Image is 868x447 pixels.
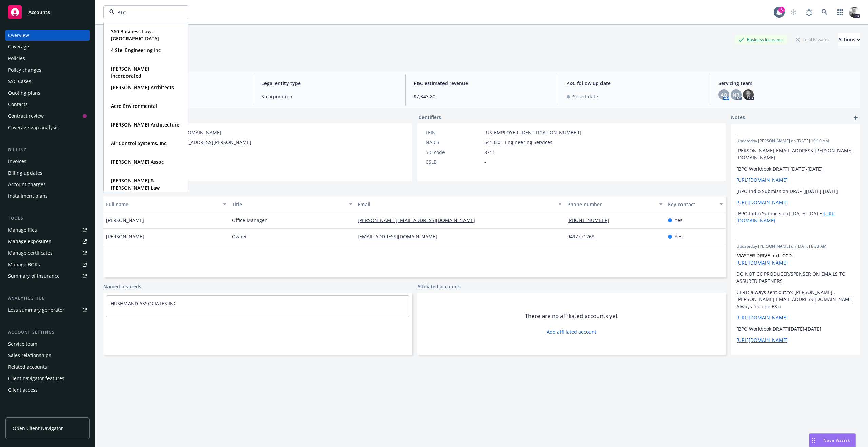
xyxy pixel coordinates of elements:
div: CSLB [426,158,481,166]
a: Manage files [5,225,90,235]
p: [BPO Workbook DRAFT] [DATE]-[DATE] [736,165,854,172]
a: Start snowing [787,5,800,19]
span: [STREET_ADDRESS][PERSON_NAME] [170,139,251,146]
a: Named insureds [103,283,141,290]
p: DO NOT CC PRODUCER/SPENSER ON EMAILS TO ASSURED PARTNERS [736,270,854,285]
div: Billing updates [8,168,42,178]
div: Tools [5,215,90,222]
a: Manage certificates [5,248,90,258]
div: Key contact [668,201,715,208]
a: Quoting plans [5,88,90,98]
a: SSC Cases [5,76,90,87]
span: Owner [232,233,247,240]
p: CERT: always sent out to: [PERSON_NAME] , [PERSON_NAME][EMAIL_ADDRESS][DOMAIN_NAME] Always includ... [736,289,854,310]
a: Coverage gap analysis [5,122,90,133]
div: Full name [106,201,219,208]
div: Manage BORs [8,259,40,270]
div: Related accounts [8,362,47,372]
span: Notes [731,114,745,122]
div: Installment plans [8,191,48,201]
a: Related accounts [5,362,90,372]
div: 3 [778,7,785,13]
span: Accounts [28,9,50,15]
a: [URL][DOMAIN_NAME] [736,314,788,321]
strong: [PERSON_NAME] Architecture [111,121,179,128]
button: Title [229,196,355,212]
button: Key contact [665,196,726,212]
div: -Updatedby [PERSON_NAME] on [DATE] 8:38 AMMASTER DRIVE Incl. CCD: [URL][DOMAIN_NAME]DO NOT CC PRO... [731,230,860,349]
span: $7,343.80 [414,93,550,100]
span: - [484,158,486,166]
a: [PERSON_NAME][EMAIL_ADDRESS][DOMAIN_NAME] [358,217,480,223]
span: [PERSON_NAME] [106,233,144,240]
span: Updated by [PERSON_NAME] on [DATE] 8:38 AM [736,243,854,249]
div: Sales relationships [8,350,51,361]
a: Invoices [5,156,90,167]
a: [URL][DOMAIN_NAME] [736,199,788,206]
div: Quoting plans [8,88,40,98]
a: 9497771268 [567,233,600,240]
div: SIC code [426,149,481,156]
div: Business Insurance [735,35,787,44]
img: photo [743,89,754,100]
a: Manage exposures [5,236,90,247]
a: [PHONE_NUMBER] [567,217,615,223]
a: Service team [5,338,90,349]
div: Service team [8,338,37,349]
div: Coverage [8,41,29,52]
span: Identifiers [417,114,441,121]
div: Phone number [567,201,655,208]
div: Email [358,201,554,208]
a: Report a Bug [802,5,816,19]
div: Overview [8,30,29,41]
span: Updated by [PERSON_NAME] on [DATE] 10:10 AM [736,138,854,144]
div: Analytics hub [5,295,90,302]
a: [URL][DOMAIN_NAME] [736,337,788,343]
button: Phone number [565,196,665,212]
span: Office Manager [232,217,267,224]
a: [URL][DOMAIN_NAME] [736,177,788,183]
p: [BPO Indio Submission] [DATE]-[DATE] [736,210,854,224]
strong: 360 Business Law-[GEOGRAPHIC_DATA] [111,28,159,42]
strong: MASTER DRIVE Incl. CCD: [736,252,793,259]
div: -Updatedby [PERSON_NAME] on [DATE] 10:10 AM[PERSON_NAME][EMAIL_ADDRESS][PERSON_NAME][DOMAIN_NAME]... [731,124,860,230]
a: Contacts [5,99,90,110]
p: [PERSON_NAME][EMAIL_ADDRESS][PERSON_NAME][DOMAIN_NAME] [736,147,854,161]
div: Manage files [8,225,37,235]
span: 541330 - Engineering Services [484,139,552,146]
span: NR [733,91,739,98]
button: Nova Assist [809,433,856,447]
span: - [736,235,837,242]
div: Policies [8,53,25,64]
span: Yes [675,233,683,240]
a: Accounts [5,3,90,22]
div: Client access [8,385,38,395]
span: Legal entity type [261,80,397,87]
a: Client navigator features [5,373,90,384]
div: Actions [838,33,860,46]
a: Search [818,5,831,19]
span: S-corporation [261,93,397,100]
a: Policies [5,53,90,64]
a: [URL][DOMAIN_NAME] [736,259,788,266]
span: Nova Assist [823,437,850,443]
button: Full name [103,196,229,212]
a: Switch app [833,5,847,19]
div: Invoices [8,156,26,167]
a: Sales relationships [5,350,90,361]
span: [US_EMPLOYER_IDENTIFICATION_NUMBER] [484,129,581,136]
a: add [852,114,860,122]
a: Affiliated accounts [417,283,461,290]
div: SSC Cases [8,76,31,87]
strong: Air Control Systems, Inc. [111,140,168,147]
a: Coverage [5,41,90,52]
strong: Aero Environmental [111,103,157,109]
a: Client access [5,385,90,395]
div: Billing [5,147,90,153]
div: Account charges [8,179,46,190]
span: [PERSON_NAME] [106,217,144,224]
span: Yes [675,217,683,224]
a: HUSHMAND ASSOCIATES INC [111,300,177,307]
strong: 4 Stel Engineering Inc [111,47,161,53]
